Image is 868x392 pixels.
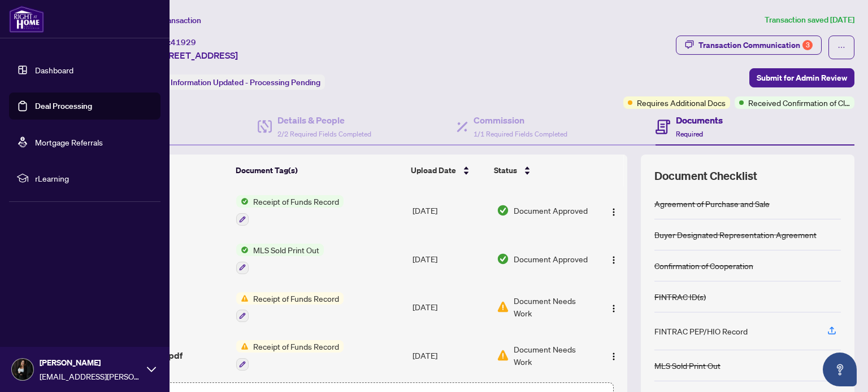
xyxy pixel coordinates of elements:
img: Status Icon [236,340,249,353]
div: FINTRAC ID(s) [654,290,706,303]
div: FINTRAC PEP/HIO Record [654,325,748,337]
span: 41929 [171,37,196,47]
span: Information Updated - Processing Pending [171,77,320,87]
span: Document Checklist [654,168,757,184]
img: Logo [609,352,618,361]
span: ellipsis [837,43,845,51]
td: [DATE] [408,186,492,235]
button: Logo [605,298,623,316]
div: Buyer Designated Representation Agreement [654,228,817,241]
h4: Documents [676,113,723,127]
span: Receipt of Funds Record [249,195,344,208]
img: Status Icon [236,292,249,305]
span: 1/1 Required Fields Completed [474,130,567,138]
button: Logo [605,250,623,268]
button: Status IconMLS Sold Print Out [236,244,324,274]
img: Profile Icon [12,359,33,380]
td: [DATE] [408,331,492,380]
span: Document Needs Work [514,294,593,319]
span: [EMAIL_ADDRESS][PERSON_NAME][DOMAIN_NAME] [40,370,141,382]
span: View Transaction [141,15,201,25]
span: Upload Date [411,164,456,177]
h4: Commission [474,113,567,127]
div: MLS Sold Print Out [654,359,721,372]
a: Mortgage Referrals [35,137,103,147]
img: logo [9,6,44,33]
span: rLearning [35,172,153,184]
a: Dashboard [35,65,73,75]
img: Document Status [497,301,509,313]
article: Transaction saved [DATE] [765,14,854,27]
button: Status IconReceipt of Funds Record [236,195,344,226]
th: Document Tag(s) [231,155,406,186]
span: Document Approved [514,253,588,265]
img: Status Icon [236,244,249,256]
div: Confirmation of Cooperation [654,259,753,272]
button: Status IconReceipt of Funds Record [236,340,344,371]
button: Logo [605,201,623,219]
th: Status [489,155,594,186]
span: 2/2 Required Fields Completed [277,130,371,138]
img: Document Status [497,204,509,217]
button: Submit for Admin Review [749,68,854,87]
div: 3 [802,40,813,50]
img: Status Icon [236,195,249,208]
span: Document Needs Work [514,343,593,368]
img: Logo [609,304,618,313]
span: Required [676,130,703,138]
td: [DATE] [408,283,492,332]
span: Requires Additional Docs [637,96,726,109]
td: [DATE] [408,235,492,283]
div: Agreement of Purchase and Sale [654,197,770,210]
img: Document Status [497,253,509,265]
span: Received Confirmation of Closing [748,96,850,109]
button: Open asap [823,353,857,386]
span: Receipt of Funds Record [249,292,344,305]
span: [PERSON_NAME] [40,356,141,369]
span: Submit for Admin Review [757,69,847,87]
div: Status: [140,74,325,90]
div: Transaction Communication [698,36,813,54]
img: Logo [609,256,618,265]
span: E5-[STREET_ADDRESS] [140,49,238,62]
a: Deal Processing [35,101,92,111]
button: Logo [605,346,623,364]
button: Transaction Communication3 [676,36,822,55]
h4: Details & People [277,113,371,127]
span: Receipt of Funds Record [249,340,344,353]
img: Document Status [497,349,509,362]
button: Status IconReceipt of Funds Record [236,292,344,323]
span: MLS Sold Print Out [249,244,324,256]
th: Upload Date [406,155,490,186]
img: Logo [609,208,618,217]
span: Status [494,164,517,177]
span: Document Approved [514,204,588,217]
